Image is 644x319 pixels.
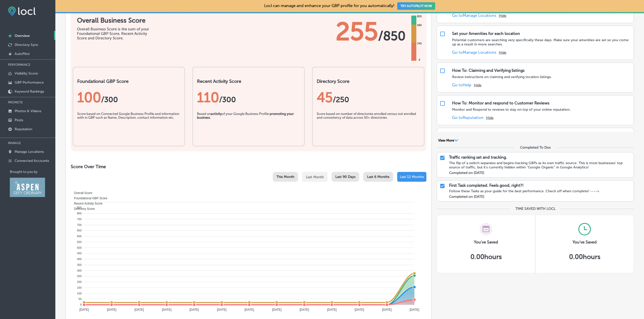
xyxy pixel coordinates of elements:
[79,308,89,311] tspan: [DATE]
[520,145,551,150] div: Completed To Dos
[219,95,236,104] span: /300
[77,280,82,283] tspan: 200
[418,58,421,62] div: 0
[382,308,392,311] tspan: [DATE]
[211,112,222,116] b: activity
[452,115,484,120] a: Go toReputation
[197,79,300,84] h2: Recent Activity Score
[452,50,496,55] a: Go toManage Locations
[569,253,600,261] h5: 0.00 hours
[317,112,420,137] div: Score based on number of directories enrolled versus not enrolled and consistency of data across ...
[452,107,571,112] p: Monitor and Respond to reviews to stay on top of your online reputation.
[397,2,435,10] button: TRY AUTOPILOT NOW
[15,80,44,85] p: GBP Performance
[8,7,36,16] img: fda3e92497d09a02dc62c9cd864e3231.png
[70,202,102,205] span: Recent Activity Score
[272,308,281,311] tspan: [DATE]
[70,197,107,200] span: Foundational GBP Score
[15,43,38,47] p: Directory Sync
[449,189,631,193] div: Follow these Tasks as your guide for the best performance. Check off when complete! ---->
[15,118,23,122] p: Posts
[333,95,349,104] span: /250
[327,308,337,311] tspan: [DATE]
[452,31,520,36] div: Set your Amenities for each location
[77,269,82,272] tspan: 300
[300,308,309,311] tspan: [DATE]
[452,101,549,105] div: How To: Monitor and respond to Customer Reviews
[449,155,507,160] p: Traffic ranking set and tracking.
[486,116,494,120] button: Hide
[245,308,254,311] tspan: [DATE]
[77,235,82,238] tspan: 600
[449,171,484,175] label: Completed on [DATE]
[101,95,118,104] span: / 300
[400,175,424,179] span: Last 12 Months
[499,50,506,55] button: Hide
[77,258,82,261] tspan: 400
[367,175,389,179] span: Last 6 Months
[452,13,496,18] a: Go toManage Locations
[437,138,460,143] button: View More
[189,308,199,311] tspan: [DATE]
[134,308,144,311] tspan: [DATE]
[474,240,498,244] h3: You've Saved
[77,229,82,232] tspan: 650
[77,218,82,221] tspan: 750
[77,240,82,243] tspan: 550
[71,164,426,169] h2: Score Over Time
[355,308,364,311] tspan: [DATE]
[217,308,227,311] tspan: [DATE]
[197,89,300,106] div: 110
[317,89,420,106] div: 45
[449,161,631,169] div: The flip of a switch separates and begins tracking GBPs as its own traffic source. This is most b...
[416,23,423,27] div: 680
[15,89,44,94] p: Keyword Rankings
[15,52,30,56] p: AutoPilot
[470,253,502,261] h5: 0.00 hours
[15,150,44,154] p: Manage Locations
[336,17,378,47] span: 255
[317,79,420,84] h2: Directory Score
[77,212,82,215] tspan: 800
[70,207,95,211] span: Directory Score
[452,68,525,73] div: How To: Claiming and Verifying listings
[378,28,406,43] span: / 850
[77,79,180,84] h2: Foundational GBP Score
[77,263,82,266] tspan: 350
[452,83,471,87] a: Go toHelp
[416,42,423,46] div: 340
[15,71,38,76] p: Visibility Score
[78,297,82,300] tspan: 50
[15,159,49,163] p: Connected Accounts
[452,75,552,79] p: Review instructions on claiming and verifying location listings.
[77,286,82,289] tspan: 150
[15,109,41,113] p: Photos & Videos
[77,206,82,209] tspan: 850
[573,240,597,244] h3: You've Saved
[15,127,32,131] p: Reputation
[77,275,82,278] tspan: 250
[70,191,92,195] span: Overall Score
[77,223,82,226] tspan: 700
[77,89,180,106] div: 100
[15,34,30,38] p: Overview
[276,175,294,179] span: This Month
[515,207,555,211] div: TIME SAVED WITH LOCL
[474,83,481,87] button: Hide
[77,17,152,24] h1: Overall Business Score
[10,178,45,197] img: Aspen
[77,246,82,249] tspan: 500
[410,308,419,311] tspan: [DATE]
[197,112,300,137] div: Based on of your Google Business Profile .
[162,308,172,311] tspan: [DATE]
[107,308,116,311] tspan: [DATE]
[77,252,82,255] tspan: 450
[306,175,324,179] span: Last Month
[499,14,506,18] button: Hide
[77,27,152,40] div: Overall Business Score is the sum of your Foundational GBP Score, Recent Activity Score and Direc...
[10,170,55,174] p: Brought to you by
[449,183,524,188] p: First Task completed. Feels good, right?!
[335,175,355,179] span: Last 90 Days
[80,303,82,306] tspan: 0
[452,38,631,46] p: Potential customers are searching very specifically these days. Make sure your amenities are set ...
